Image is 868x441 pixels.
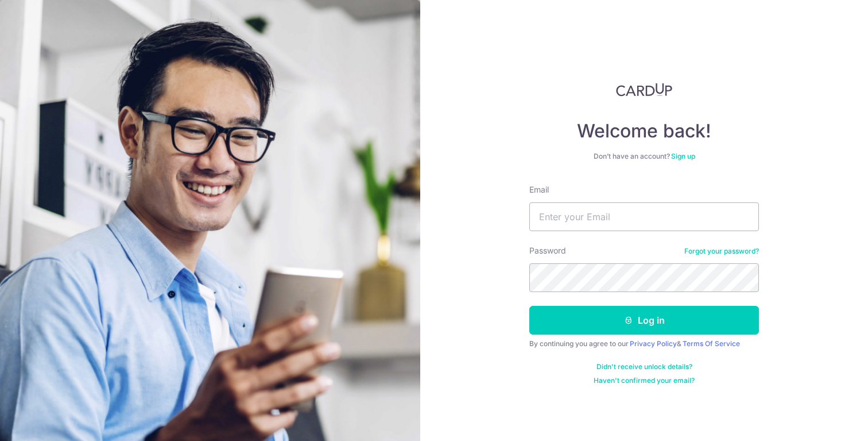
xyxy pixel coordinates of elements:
[684,247,759,256] a: Forgot your password?
[529,245,566,256] label: Password
[529,339,759,348] div: By continuing you agree to our &
[671,152,695,160] a: Sign up
[630,339,677,348] a: Privacy Policy
[594,376,695,385] a: Haven't confirmed your email?
[616,83,672,97] img: CardUp Logo
[529,202,759,231] input: Enter your Email
[529,120,759,143] h4: Welcome back!
[529,152,759,161] div: Don’t have an account?
[529,306,759,335] button: Log in
[683,339,740,348] a: Terms Of Service
[529,184,549,195] label: Email
[596,362,692,371] a: Didn't receive unlock details?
